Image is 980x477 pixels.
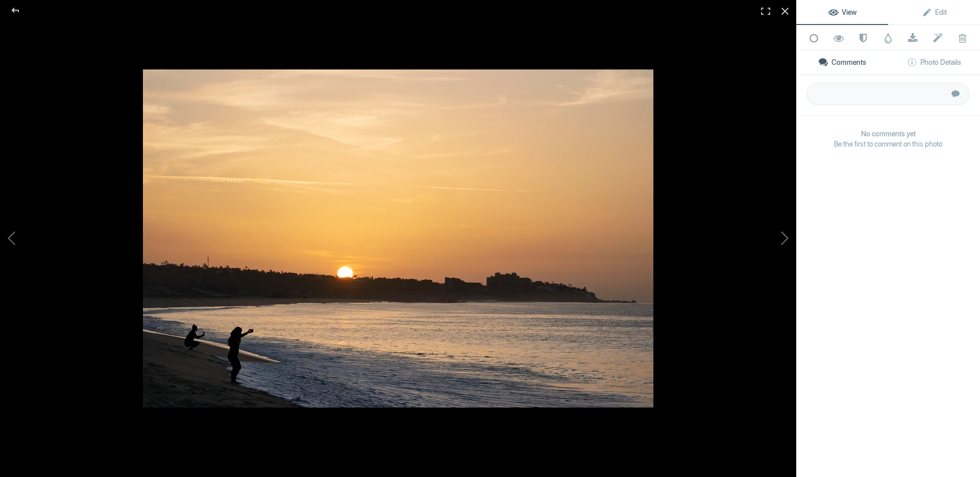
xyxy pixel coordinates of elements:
span: Comments [818,58,866,66]
span: Be the first to comment on this photo [806,139,970,149]
button: Submit [944,83,967,105]
span: Edit [922,8,947,16]
span: View [828,8,856,16]
img: DSCF9448-Edit.webp [143,69,653,408]
button: Next (arrow right) [720,153,796,324]
b: No comments yet [806,129,970,139]
a: Comments [796,50,888,75]
a: Photo Details [888,50,980,75]
span: Photo Details [907,58,961,66]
